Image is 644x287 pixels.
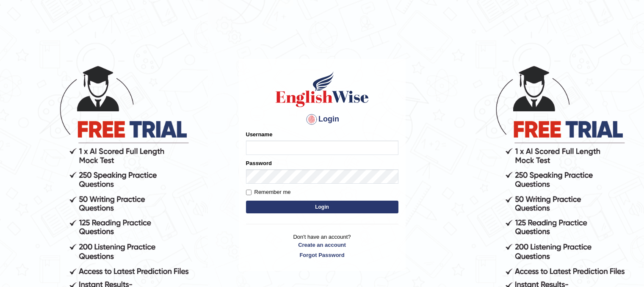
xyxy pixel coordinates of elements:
h4: Login [246,113,398,126]
input: Remember me [246,190,252,195]
a: Forgot Password [246,251,398,259]
p: Don't have an account? [246,233,398,259]
label: Password [246,159,272,167]
img: Logo of English Wise sign in for intelligent practice with AI [274,70,370,108]
label: Username [246,130,273,138]
a: Create an account [246,241,398,249]
button: Login [246,201,398,213]
label: Remember me [246,188,291,196]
